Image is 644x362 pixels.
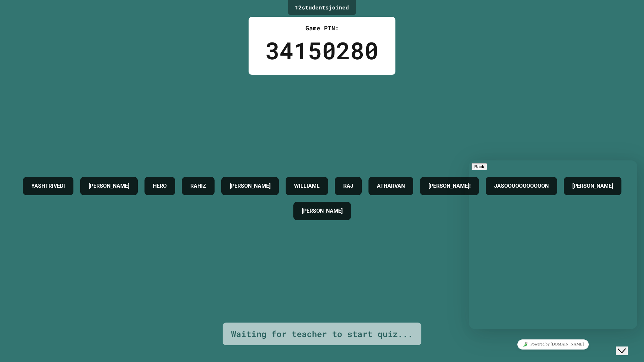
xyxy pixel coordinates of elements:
[230,182,270,190] h4: [PERSON_NAME]
[265,33,379,68] div: 34150280
[294,182,320,190] h4: WILLIAML
[377,182,405,190] h4: ATHARVAN
[190,182,206,190] h4: RAHIZ
[153,182,167,190] h4: HERO
[265,24,379,33] div: Game PIN:
[616,335,637,355] iframe: chat widget
[302,207,343,215] h4: [PERSON_NAME]
[428,182,471,190] h4: [PERSON_NAME]!
[469,337,637,352] iframe: chat widget
[89,182,129,190] h4: [PERSON_NAME]
[31,182,65,190] h4: YASHTRIVEDI
[231,328,413,340] div: Waiting for teacher to start quiz...
[343,182,353,190] h4: RAJ
[469,160,637,329] iframe: chat widget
